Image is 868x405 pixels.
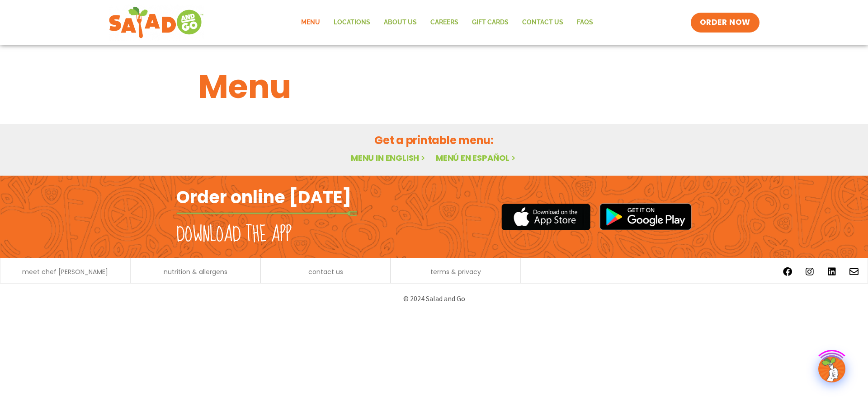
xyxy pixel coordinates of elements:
h1: Menu [198,62,670,111]
p: © 2024 Salad and Go [181,293,687,305]
img: new-SAG-logo-768×292 [108,5,204,41]
h2: Download the app [176,222,292,247]
a: Menu [294,12,327,33]
a: FAQs [570,12,600,33]
img: fork [176,211,357,216]
a: Contact Us [515,12,570,33]
a: Careers [424,12,465,33]
a: meet chef [PERSON_NAME] [22,269,108,275]
a: GIFT CARDS [465,12,515,33]
a: Locations [327,12,377,33]
a: Menu in English [351,152,427,163]
h2: Get a printable menu: [198,132,670,148]
nav: Menu [294,12,600,33]
h2: Order online [DATE] [176,186,351,208]
a: terms & privacy [430,269,481,275]
img: google_play [599,203,692,230]
span: ORDER NOW [700,17,750,28]
img: appstore [501,202,590,232]
a: ORDER NOW [691,13,759,33]
a: contact us [308,269,343,275]
a: nutrition & allergens [164,269,227,275]
a: About Us [377,12,424,33]
a: Menú en español [436,152,517,163]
